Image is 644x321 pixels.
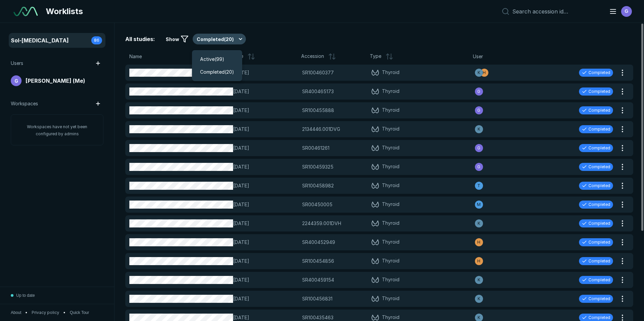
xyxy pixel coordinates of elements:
span: 86 [94,37,99,43]
span: [DATE] [233,144,298,152]
span: K [478,296,480,302]
span: Thyroid [382,163,399,171]
button: Completed(20) [193,34,246,44]
img: See-Mode Logo [13,7,38,16]
span: SR100459325 [302,163,333,171]
button: Quick Tour [70,310,89,316]
span: Show [166,36,179,43]
span: G [477,107,480,113]
span: Privacy policy [32,310,59,316]
span: Thyroid [382,125,399,133]
span: Thyroid [382,238,399,246]
span: [PERSON_NAME] (Me) [26,77,85,85]
div: Completed [579,276,613,284]
span: SR400465173 [302,88,334,95]
span: G [477,88,480,95]
span: H [477,258,480,264]
span: K [478,277,480,283]
span: G [625,8,629,15]
a: See-Mode Logo [11,4,40,19]
span: Completed [588,183,610,189]
div: Completed [579,295,613,303]
span: 2134446.001DVG [302,126,340,133]
span: Completed [588,296,610,302]
span: • [63,310,66,316]
div: avatar-name [475,295,483,303]
button: avatar-name [605,5,633,18]
span: [DATE] [233,239,298,246]
span: Thyroid [382,201,399,209]
div: avatar-name [475,106,483,114]
span: Sol-[MEDICAL_DATA] [11,36,69,44]
span: [DATE] [233,257,298,265]
div: avatar-name [475,163,483,171]
span: Workspaces [11,100,38,107]
span: Users [11,60,23,67]
div: Completed [579,106,613,114]
span: Thyroid [382,257,399,265]
span: Thyroid [382,144,399,152]
a: avatar-name[PERSON_NAME] (Me) [9,74,105,87]
div: avatar-name [475,87,483,96]
span: K [478,315,480,321]
div: avatar-name [475,257,483,265]
span: M [477,202,481,208]
button: About [11,310,21,316]
span: Completed [588,88,610,95]
div: avatar-name [480,69,488,77]
span: Completed [588,315,610,321]
span: [DATE] [233,182,298,189]
span: [DATE] [233,88,298,95]
span: SR00450005 [302,201,332,208]
span: Completed [588,107,610,113]
div: Completed [579,163,613,171]
span: Accession [301,52,324,61]
span: K [478,126,480,132]
span: SR100455888 [302,107,334,114]
span: Workspaces have not yet been configured by admins [27,124,87,136]
div: Completed(20) [192,50,242,81]
span: SR100460377 [302,69,334,76]
span: • [25,310,28,316]
div: Completed [579,87,613,96]
span: [DATE] [233,276,298,284]
span: H [477,239,480,245]
span: Thyroid [382,219,399,227]
span: Thyroid [382,276,399,284]
span: Completed [588,145,610,151]
span: Thyroid [382,295,399,303]
span: G [14,77,18,84]
div: avatar-name [475,69,483,77]
span: Completed [588,164,610,170]
div: 86 [91,36,102,44]
span: Completed [588,220,610,226]
span: Completed [588,70,610,76]
span: [DATE] [233,107,298,114]
span: G [477,145,480,151]
span: SR100454856 [302,257,334,265]
div: avatar-name [475,125,483,133]
span: SR100456831 [302,295,332,302]
span: SR400459154 [302,276,334,284]
span: T [477,183,480,189]
input: Search accession id… [512,8,601,15]
div: avatar-name [475,144,483,152]
span: SR400452949 [302,239,335,246]
span: [DATE] [233,201,298,208]
div: avatar-name [475,219,483,227]
span: Name [129,53,142,60]
div: Completed [579,201,613,209]
span: [DATE] [233,295,298,302]
div: avatar-name [621,6,632,17]
a: Sol-[MEDICAL_DATA]86 [9,34,105,47]
span: G [477,164,480,170]
span: Completed [588,202,610,208]
span: All studies: [125,35,155,43]
span: [DATE] [233,220,298,227]
span: [DATE] [233,126,298,133]
span: Thyroid [382,182,399,190]
span: Active ( 99 ) [200,56,224,63]
span: Thyroid [382,69,399,77]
